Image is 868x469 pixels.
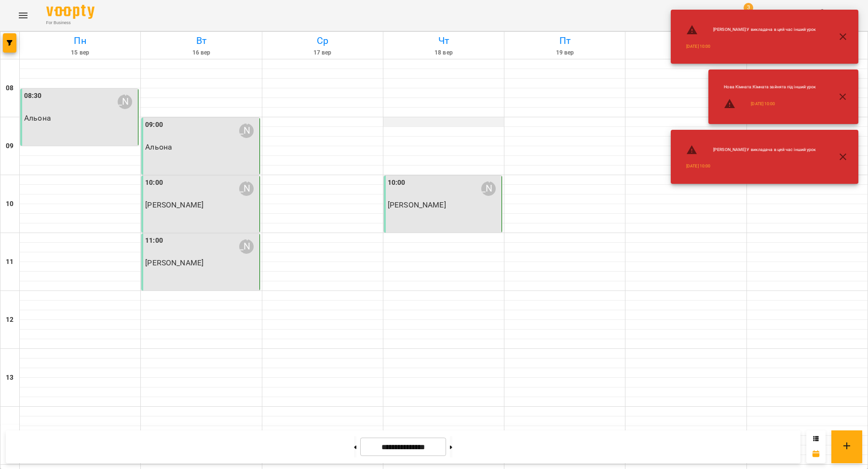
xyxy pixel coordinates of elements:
img: Voopty Logo [46,5,95,19]
div: Григоренко Віра Сергіївна [239,181,254,196]
label: 10:00 [388,178,406,188]
h6: Сб [627,33,745,48]
div: Григоренко Віра Сергіївна [239,124,254,138]
h6: 20 вер [627,48,745,57]
h6: 12 [6,315,14,325]
a: [DATE] 10:00 [686,163,710,169]
label: 11:00 [145,235,163,246]
a: [DATE] 10:00 [751,101,775,107]
label: 08:30 [24,91,42,101]
h6: 18 вер [385,48,502,57]
div: Григоренко Віра Сергіївна [481,181,496,196]
span: Альона [145,142,172,152]
h6: 10 [6,199,14,209]
span: [PERSON_NAME] [388,200,446,209]
h6: 15 вер [21,48,139,57]
h6: Ср [264,33,381,48]
h6: Пт [506,33,624,48]
label: 10:00 [145,178,163,188]
a: [DATE] 10:00 [686,43,710,50]
div: Григоренко Віра Сергіївна [239,239,254,254]
h6: 19 вер [506,48,624,57]
span: Альона [24,113,51,123]
h6: 13 [6,372,14,383]
li: [PERSON_NAME] : У викладача в цей час інший урок [678,20,824,40]
span: 3 [744,3,753,13]
label: 09:00 [145,120,163,130]
h6: 08 [6,83,14,94]
h6: 17 вер [264,48,381,57]
button: Menu [12,4,35,27]
li: [PERSON_NAME] : У викладача в цей час інший урок [678,140,824,160]
li: Нова Кімната : Кімната зайнята під інший урок [716,80,824,94]
div: Григоренко Віра Сергіївна [118,95,132,109]
h6: 16 вер [142,48,260,57]
span: [PERSON_NAME] [145,200,203,209]
h6: 11 [6,257,14,267]
h6: 09 [6,141,14,152]
span: For Business [46,20,95,26]
span: [PERSON_NAME] [145,258,203,267]
h6: Вт [142,33,260,48]
h6: Пн [21,33,139,48]
h6: Чт [385,33,502,48]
